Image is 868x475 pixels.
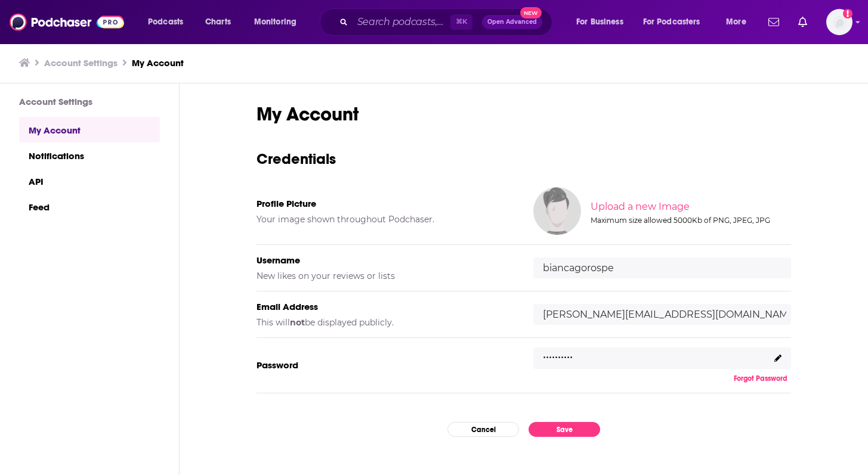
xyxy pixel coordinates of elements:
button: Forgot Password [730,374,791,383]
img: User Profile [826,9,852,35]
h5: Username [257,254,514,266]
b: not [290,317,305,328]
a: My Account [132,57,184,69]
button: open menu [568,13,638,32]
span: Logged in as biancagorospe [826,9,852,35]
button: Show profile menu [826,9,852,35]
input: email [533,304,791,325]
h1: My Account [257,103,791,126]
span: More [726,14,746,30]
h3: Credentials [257,150,791,168]
h5: This will be displayed publicly. [257,317,514,328]
span: For Podcasters [643,14,700,30]
img: Your profile image [533,187,581,235]
a: Account Settings [44,57,118,69]
input: Search podcasts, credits, & more... [353,13,450,32]
span: Open Advanced [487,19,537,25]
svg: Add a profile image [843,9,852,18]
span: Charts [205,14,231,30]
span: New [520,7,542,18]
a: Charts [197,13,238,32]
span: ⌘ K [450,14,472,30]
button: Open AdvancedNew [482,15,542,29]
button: open menu [246,13,312,32]
img: Podchaser - Follow, Share and Rate Podcasts [10,11,124,33]
a: API [19,168,160,194]
a: My Account [19,117,160,142]
h3: Account Settings [19,96,160,107]
a: Feed [19,194,160,219]
div: Maximum size allowed 5000Kb of PNG, JPEG, JPG [591,216,789,225]
button: open menu [718,13,761,32]
button: open menu [140,13,199,32]
h5: Email Address [257,301,514,312]
h5: Your image shown throughout Podchaser. [257,214,514,225]
a: Notifications [19,142,160,168]
p: .......... [543,344,573,362]
input: username [533,257,791,278]
span: For Business [576,14,623,30]
button: open menu [635,13,718,32]
div: Search podcasts, credits, & more... [331,8,564,36]
h5: New likes on your reviews or lists [257,271,514,281]
h5: Password [257,359,514,371]
span: Podcasts [148,14,183,30]
button: Cancel [447,422,519,437]
button: Save [529,422,600,437]
a: Show notifications dropdown [793,12,812,32]
a: Show notifications dropdown [764,12,784,32]
span: Monitoring [254,14,296,30]
h5: Profile Picture [257,198,514,209]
